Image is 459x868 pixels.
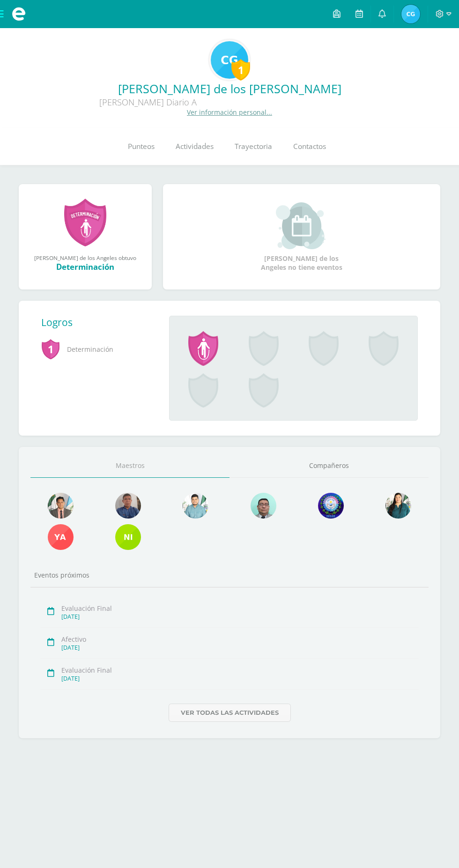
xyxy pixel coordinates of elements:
[117,128,165,165] a: Punteos
[128,141,155,151] span: Punteos
[61,635,419,644] div: Afectivo
[61,613,419,621] div: [DATE]
[7,96,289,108] div: [PERSON_NAME] Diario A
[28,261,142,272] div: Determinación
[61,675,419,683] div: [DATE]
[48,493,74,519] img: 2c4dff0c710b6a35061898d297a91252.png
[41,336,154,362] span: Determinación
[176,141,214,151] span: Actividades
[235,141,272,151] span: Trayectoria
[41,338,60,360] span: 1
[255,202,348,272] div: [PERSON_NAME] de los Angeles no tiene eventos
[276,202,327,249] img: event_small.png
[187,108,272,117] a: Ver información personal...
[7,81,452,96] a: [PERSON_NAME] de los [PERSON_NAME]
[115,524,141,550] img: 00ff0eba9913da2ba50adc7cb613cb2a.png
[211,41,248,79] img: 083f01633911d00dd66adfb3a04fafa1.png
[115,493,141,519] img: 15ead7f1e71f207b867fb468c38fe54e.png
[224,128,282,165] a: Trayectoria
[165,128,224,165] a: Actividades
[30,571,429,579] div: Eventos próximos
[385,493,411,519] img: 978d87b925d35904a78869fb8ac2cdd4.png
[251,493,276,519] img: 3e108a040f21997f7e52dfe8a4f5438d.png
[48,524,74,550] img: f1de0090d169917daf4d0a2768869178.png
[169,704,291,722] a: Ver todas las actividades
[61,644,419,652] div: [DATE]
[61,666,419,675] div: Evaluación Final
[318,493,344,519] img: dc2fb6421a228f6616e653f2693e2525.png
[401,5,420,23] img: e9a4c6a2b75c4b8515276efd531984ac.png
[282,128,336,165] a: Contactos
[30,454,229,478] a: Maestros
[61,604,419,613] div: Evaluación Final
[293,141,326,151] span: Contactos
[28,254,142,261] div: [PERSON_NAME] de los Angeles obtuvo
[41,316,162,329] div: Logros
[183,493,208,519] img: 0f63e8005e7200f083a8d258add6f512.png
[231,59,250,81] div: 1
[229,454,429,478] a: Compañeros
